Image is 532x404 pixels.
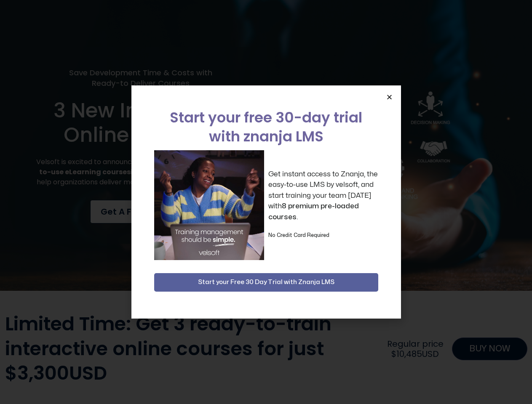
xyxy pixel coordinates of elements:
a: Close [386,94,393,100]
img: a woman sitting at her laptop dancing [154,150,264,260]
p: Get instant access to Znanja, the easy-to-use LMS by velsoft, and start training your team [DATE]... [268,169,378,223]
strong: 8 premium pre-loaded courses [268,202,359,221]
strong: No Credit Card Required [268,233,329,238]
h2: Start your free 30-day trial with znanja LMS [154,108,378,146]
button: Start your Free 30 Day Trial with Znanja LMS [154,273,378,292]
span: Start your Free 30 Day Trial with Znanja LMS [198,277,334,287]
